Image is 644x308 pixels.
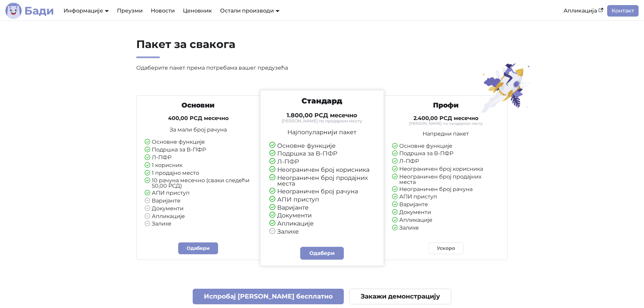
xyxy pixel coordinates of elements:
[392,202,499,208] li: Варијанте
[145,206,252,212] li: Документи
[193,289,344,305] a: Испробај [PERSON_NAME] бесплатно
[145,221,252,227] li: Залихе
[392,194,499,200] li: АПИ приступ
[145,115,252,122] h4: 400,00 РСД месечно
[145,214,252,220] li: Апликације
[136,64,386,72] p: Одаберите пакет према потребама вашег предузећа
[145,155,252,161] li: Л-ПФР
[392,174,499,185] li: Неограничен број продајних места
[392,159,499,165] li: Л-ПФР
[5,3,22,19] img: Лого
[392,115,499,122] h4: 2.400,00 РСД месечно
[607,5,639,17] a: Контакт
[392,225,499,231] li: Залихе
[145,127,252,133] p: За мали број рачуна
[220,7,280,14] a: Остали производи
[145,190,252,196] li: АПИ приступ
[269,188,375,195] li: Неограничен број рачуна
[269,167,375,173] li: Неограничен број корисника
[147,5,179,17] a: Новости
[145,147,252,153] li: Подршка за В-ПФР
[24,5,54,16] b: Бади
[5,3,54,19] a: ЛогоБади
[300,247,344,260] a: Одабери
[269,150,375,157] li: Подршка за В-ПФР
[269,220,375,227] li: Апликације
[269,112,375,119] h4: 1.800,00 РСД месечно
[113,5,147,17] a: Преузми
[269,205,375,211] li: Варијанте
[392,101,499,110] h3: Профи
[269,229,375,235] li: Залихе
[145,163,252,169] li: 1 корисник
[477,62,535,113] img: Пакет за свакога
[392,187,499,193] li: Неограничен број рачуна
[269,119,375,123] small: [PERSON_NAME] по продајном месту
[145,101,252,110] h3: Основни
[145,178,252,189] li: 10 рачуна месечно (сваки следећи 50,00 РСД)
[64,7,109,14] a: Информације
[145,170,252,176] li: 1 продајно место
[269,196,375,203] li: АПИ приступ
[392,143,499,149] li: Основне функције
[269,175,375,187] li: Неограничен број продајних места
[179,5,216,17] a: Ценовник
[269,129,375,135] p: Најпопуларнији пакет
[349,289,451,305] a: Закажи демонстрацију
[178,242,218,254] a: Одабери
[145,198,252,204] li: Варијанте
[392,131,499,137] p: Напредни пакет
[392,122,499,125] small: [PERSON_NAME] по продајном месту
[269,159,375,165] li: Л-ПФР
[392,166,499,172] li: Неограничен број корисника
[269,212,375,219] li: Документи
[269,143,375,149] li: Основне функције
[145,139,252,145] li: Основне функције
[392,217,499,223] li: Апликације
[392,210,499,216] li: Документи
[136,38,386,58] h2: Пакет за свакога
[392,151,499,157] li: Подршка за В-ПФР
[269,96,375,106] h3: Стандард
[559,5,607,17] a: Апликација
